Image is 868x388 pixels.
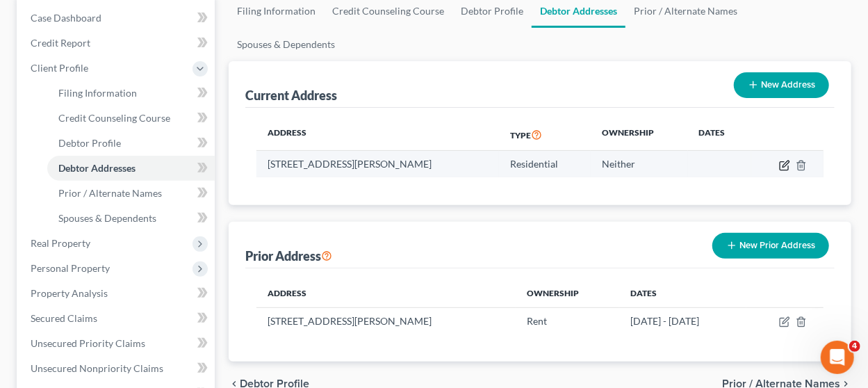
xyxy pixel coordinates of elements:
[58,162,136,174] span: Debtor Addresses
[58,87,137,99] span: Filing Information
[821,341,854,374] iframe: Intercom live chat
[58,187,162,199] span: Prior / Alternate Names
[31,337,145,349] span: Unsecured Priority Claims
[58,137,121,149] span: Debtor Profile
[47,156,215,181] a: Debtor Addresses
[245,248,332,264] div: Prior Address
[591,151,687,177] td: Neither
[516,307,619,334] td: Rent
[245,87,337,104] div: Current Address
[47,206,215,231] a: Spouses & Dependents
[47,131,215,156] a: Debtor Profile
[31,62,88,74] span: Client Profile
[734,72,829,98] button: New Address
[591,119,687,151] th: Ownership
[31,12,101,24] span: Case Dashboard
[229,28,343,61] a: Spouses & Dependents
[516,280,619,307] th: Ownership
[31,287,108,299] span: Property Analysis
[58,112,170,124] span: Credit Counseling Course
[31,312,97,324] span: Secured Claims
[619,307,746,334] td: [DATE] - [DATE]
[31,37,90,49] span: Credit Report
[47,181,215,206] a: Prior / Alternate Names
[619,280,746,307] th: Dates
[31,262,110,274] span: Personal Property
[19,306,215,331] a: Secured Claims
[499,119,591,151] th: Type
[47,81,215,106] a: Filing Information
[19,6,215,31] a: Case Dashboard
[31,362,163,374] span: Unsecured Nonpriority Claims
[256,280,516,307] th: Address
[47,106,215,131] a: Credit Counseling Course
[688,119,751,151] th: Dates
[58,212,156,224] span: Spouses & Dependents
[19,281,215,306] a: Property Analysis
[19,331,215,356] a: Unsecured Priority Claims
[712,233,829,259] button: New Prior Address
[256,119,499,151] th: Address
[19,31,215,56] a: Credit Report
[256,307,516,334] td: [STREET_ADDRESS][PERSON_NAME]
[19,356,215,381] a: Unsecured Nonpriority Claims
[499,151,591,177] td: Residential
[849,341,860,352] span: 4
[31,237,90,249] span: Real Property
[256,151,499,177] td: [STREET_ADDRESS][PERSON_NAME]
